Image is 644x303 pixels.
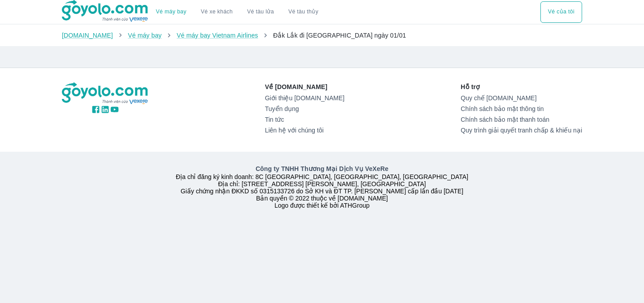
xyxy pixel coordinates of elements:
[62,32,113,39] a: [DOMAIN_NAME]
[156,9,187,15] a: Vé máy bay
[540,1,582,23] button: Vé của tôi
[461,105,582,112] a: Chính sách bảo mật thông tin
[461,127,582,134] a: Quy trình giải quyết tranh chấp & khiếu nại
[177,32,258,39] a: Vé máy bay Vietnam Airlines
[64,164,580,173] p: Công ty TNHH Thương Mại Dịch Vụ VeXeRe
[62,82,149,105] img: logo
[461,94,582,102] a: Quy chế [DOMAIN_NAME]
[265,94,344,102] a: Giới thiệu [DOMAIN_NAME]
[273,32,406,39] span: Đắk Lắk đi [GEOGRAPHIC_DATA] ngày 01/01
[461,116,582,123] a: Chính sách bảo mật thanh toán
[240,1,281,23] a: Vé tàu lửa
[265,105,344,112] a: Tuyển dụng
[149,1,326,23] div: choose transportation mode
[128,32,161,39] a: Vé máy bay
[461,82,582,91] p: Hỗ trợ
[57,164,587,209] div: Địa chỉ đăng ký kinh doanh: 8C [GEOGRAPHIC_DATA], [GEOGRAPHIC_DATA], [GEOGRAPHIC_DATA] Địa chỉ: [...
[265,127,344,134] a: Liên hệ với chúng tôi
[265,116,344,123] a: Tin tức
[265,82,344,91] p: Về [DOMAIN_NAME]
[281,1,326,23] button: Vé tàu thủy
[540,1,582,23] div: choose transportation mode
[201,9,233,15] a: Vé xe khách
[62,31,582,40] nav: breadcrumb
